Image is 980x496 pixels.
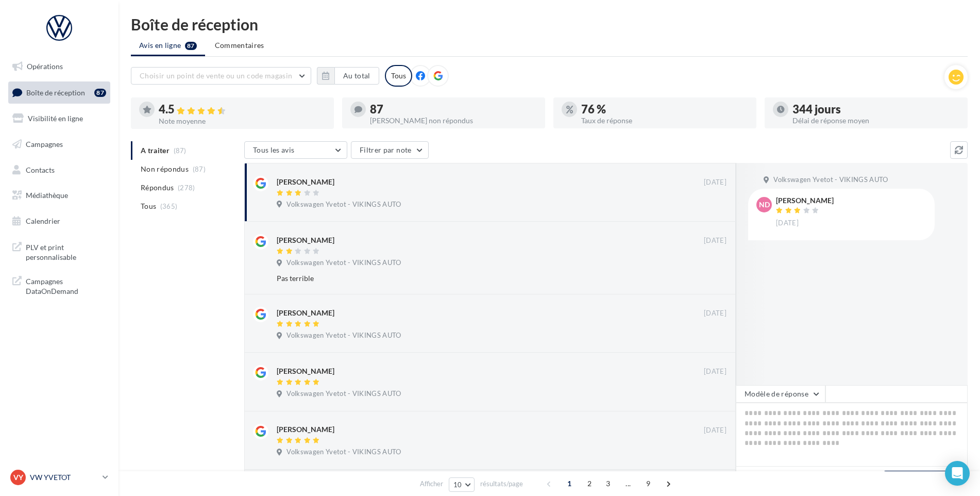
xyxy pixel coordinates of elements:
[581,117,748,124] div: Taux de réponse
[131,67,311,85] button: Choisir un point de vente ou un code magasin
[370,117,537,124] div: [PERSON_NAME] non répondus
[420,479,443,489] span: Afficher
[6,236,112,267] a: PLV et print personnalisable
[26,140,63,148] span: Campagnes
[160,202,178,210] span: (365)
[640,475,656,492] span: 9
[776,219,799,228] span: [DATE]
[141,201,156,211] span: Tous
[6,108,112,129] a: Visibilité en ligne
[30,472,98,483] p: VW YVETOT
[317,67,379,85] button: Au total
[449,477,475,492] button: 10
[693,447,727,461] button: Ignorer
[141,183,174,193] span: Répondus
[26,240,106,262] span: PLV et print personnalisable
[286,331,401,340] span: Volkswagen Yvetot - VIKINGS AUTO
[370,104,537,115] div: 87
[140,71,292,80] span: Choisir un point de vente ou un code magasin
[600,475,616,492] span: 3
[480,479,523,489] span: résultats/page
[286,258,401,268] span: Volkswagen Yvetot - VIKINGS AUTO
[6,270,112,301] a: Campagnes DataOnDemand
[131,16,968,32] div: Boîte de réception
[193,165,206,173] span: (87)
[178,184,195,192] span: (278)
[27,62,63,71] span: Opérations
[759,200,770,210] span: ND
[244,141,347,159] button: Tous les avis
[561,475,578,492] span: 1
[334,67,379,85] button: Au total
[253,145,295,154] span: Tous les avis
[693,388,727,403] button: Ignorer
[277,366,334,376] div: [PERSON_NAME]
[6,81,112,104] a: Boîte de réception87
[215,40,264,51] span: Commentaires
[277,273,660,284] div: Pas terrible
[792,104,959,115] div: 344 jours
[453,481,462,489] span: 10
[28,114,83,123] span: Visibilité en ligne
[94,89,106,97] div: 87
[704,367,726,376] span: [DATE]
[6,185,112,206] a: Médiathèque
[277,424,334,435] div: [PERSON_NAME]
[773,175,888,185] span: Volkswagen Yvetot - VIKINGS AUTO
[159,118,326,125] div: Note moyenne
[945,461,970,486] div: Open Intercom Messenger
[159,104,326,115] div: 4.5
[704,178,726,187] span: [DATE]
[385,65,412,87] div: Tous
[13,472,23,483] span: VY
[704,426,726,435] span: [DATE]
[693,199,727,213] button: Ignorer
[277,177,334,187] div: [PERSON_NAME]
[704,236,726,245] span: [DATE]
[26,88,85,96] span: Boîte de réception
[692,271,726,286] button: Ignorer
[286,389,401,399] span: Volkswagen Yvetot - VIKINGS AUTO
[6,134,112,155] a: Campagnes
[26,217,60,225] span: Calendrier
[693,329,727,344] button: Ignorer
[736,385,825,403] button: Modèle de réponse
[620,475,636,492] span: ...
[141,164,189,174] span: Non répondus
[581,475,598,492] span: 2
[8,468,110,487] a: VY VW YVETOT
[6,56,112,77] a: Opérations
[26,165,55,174] span: Contacts
[6,159,112,181] a: Contacts
[277,308,334,318] div: [PERSON_NAME]
[581,104,748,115] div: 76 %
[286,200,401,209] span: Volkswagen Yvetot - VIKINGS AUTO
[6,210,112,232] a: Calendrier
[286,448,401,457] span: Volkswagen Yvetot - VIKINGS AUTO
[704,309,726,318] span: [DATE]
[776,197,834,204] div: [PERSON_NAME]
[277,235,334,245] div: [PERSON_NAME]
[792,117,959,124] div: Délai de réponse moyen
[26,274,106,296] span: Campagnes DataOnDemand
[26,191,68,200] span: Médiathèque
[351,141,429,159] button: Filtrer par note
